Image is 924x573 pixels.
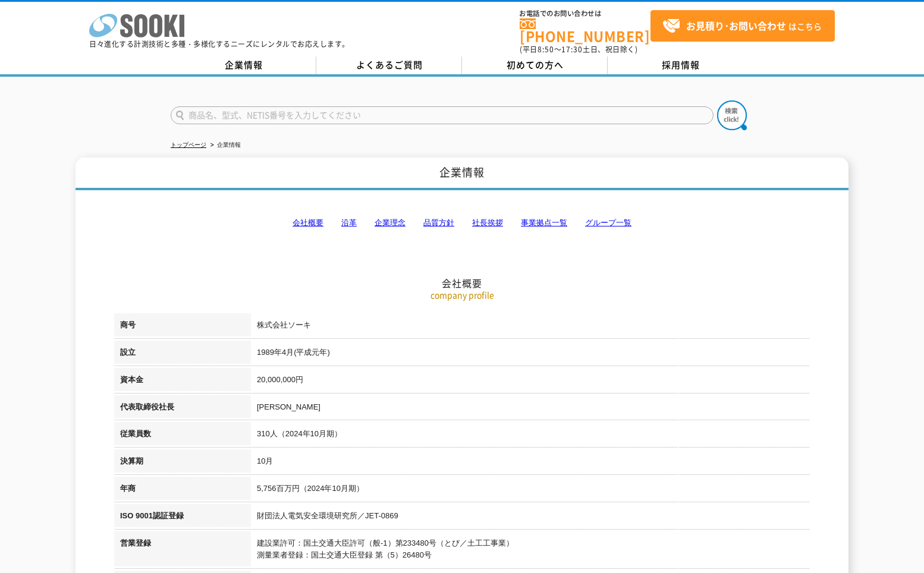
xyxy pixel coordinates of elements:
th: 商号 [114,313,251,341]
a: よくあるご質問 [316,56,462,74]
td: 1989年4月(平成元年) [251,341,810,368]
p: company profile [114,289,810,301]
a: グループ一覧 [585,218,631,227]
strong: お見積り･お問い合わせ [686,18,786,33]
a: 会社概要 [293,218,323,227]
span: 17:30 [561,44,583,55]
span: 8:50 [538,44,554,55]
a: 沿革 [341,218,357,227]
input: 商品名、型式、NETIS番号を入力してください [171,106,714,124]
p: 日々進化する計測技術と多種・多様化するニーズにレンタルでお応えします。 [89,40,350,48]
a: お見積り･お問い合わせはこちら [650,10,835,42]
a: [PHONE_NUMBER] [520,18,650,43]
td: [PERSON_NAME] [251,395,810,423]
a: 初めての方へ [462,56,608,74]
span: 初めての方へ [507,58,564,71]
td: 310人（2024年10月期） [251,422,810,449]
th: 資本金 [114,368,251,395]
h1: 企業情報 [76,158,848,190]
li: 企業情報 [208,139,241,152]
a: 企業理念 [375,218,406,227]
a: 採用情報 [608,56,753,74]
span: (平日 ～ 土日、祝日除く) [520,44,637,55]
a: 社長挨拶 [472,218,503,227]
span: お電話でのお問い合わせは [520,10,650,17]
td: 10月 [251,449,810,477]
th: 設立 [114,341,251,368]
th: 営業登録 [114,531,251,571]
img: btn_search.png [717,100,747,130]
td: 20,000,000円 [251,368,810,395]
span: はこちら [662,17,822,35]
a: 品質方針 [423,218,454,227]
a: 事業拠点一覧 [521,218,567,227]
td: 株式会社ソーキ [251,313,810,341]
td: 建設業許可：国土交通大臣許可（般-1）第233480号（とび／土工工事業） 測量業者登録：国土交通大臣登録 第（5）26480号 [251,531,810,571]
th: 代表取締役社長 [114,395,251,423]
h2: 会社概要 [114,158,810,289]
th: 年商 [114,477,251,504]
th: 決算期 [114,449,251,477]
a: トップページ [171,141,206,148]
td: 5,756百万円（2024年10月期） [251,477,810,504]
a: 企業情報 [171,56,316,74]
td: 財団法人電気安全環境研究所／JET-0869 [251,504,810,531]
th: 従業員数 [114,422,251,449]
th: ISO 9001認証登録 [114,504,251,531]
